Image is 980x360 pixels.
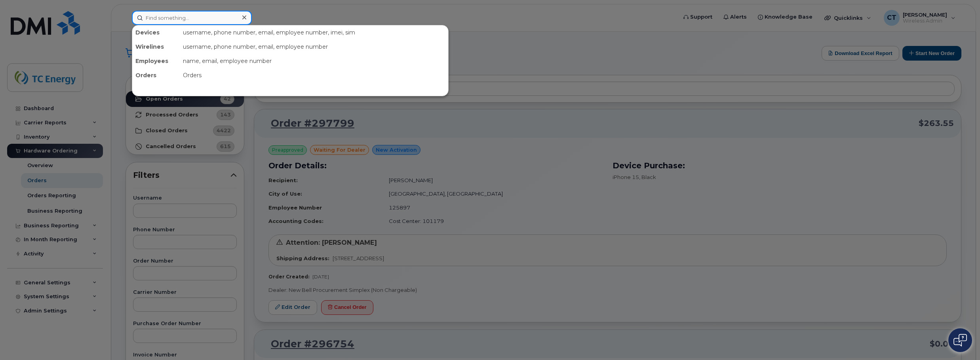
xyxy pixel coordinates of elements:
div: Devices [132,25,180,40]
div: Wirelines [132,40,180,54]
img: Open chat [953,334,967,347]
div: name, email, employee number [180,54,448,68]
div: username, phone number, email, employee number [180,40,448,54]
div: Employees [132,54,180,68]
div: Orders [180,68,448,82]
div: username, phone number, email, employee number, imei, sim [180,25,448,40]
div: Orders [132,68,180,82]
